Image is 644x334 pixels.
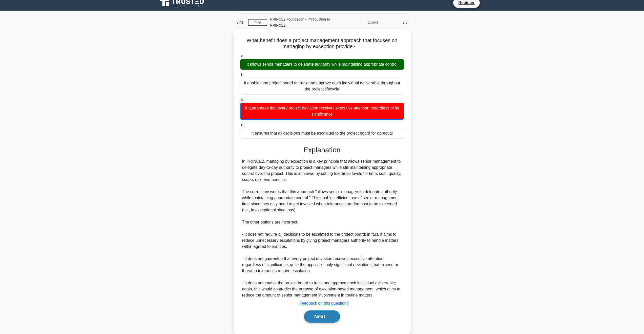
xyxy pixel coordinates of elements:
[304,310,340,323] button: Next
[241,54,244,58] span: a.
[243,146,401,154] h3: Explanation
[248,19,267,26] a: Stop
[234,17,248,27] div: 3:41
[267,14,337,30] div: PRINCE2 Foundation - Introduction to PRINCE2
[240,103,404,120] div: It guarantees that every project deviation receives executive attention regardless of its signifi...
[241,97,244,102] span: c.
[241,72,244,77] span: b.
[240,59,404,70] div: It allows senior managers to delegate authority while maintaining appropriate control
[381,17,411,27] div: 2/5
[240,128,404,139] div: It ensures that all decisions must be escalated to the project board for approval
[299,301,349,305] a: Feedback on this question?
[241,123,244,127] span: d.
[240,78,404,95] div: It enables the project board to track and approve each individual deliverable throughout the proj...
[240,37,405,50] h5: What benefit does a project management approach that focuses on managing by exception provide?
[337,17,381,27] div: Expert
[242,158,402,298] div: In PRINCE2, managing by exception is a key principle that allows senior management to delegate da...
